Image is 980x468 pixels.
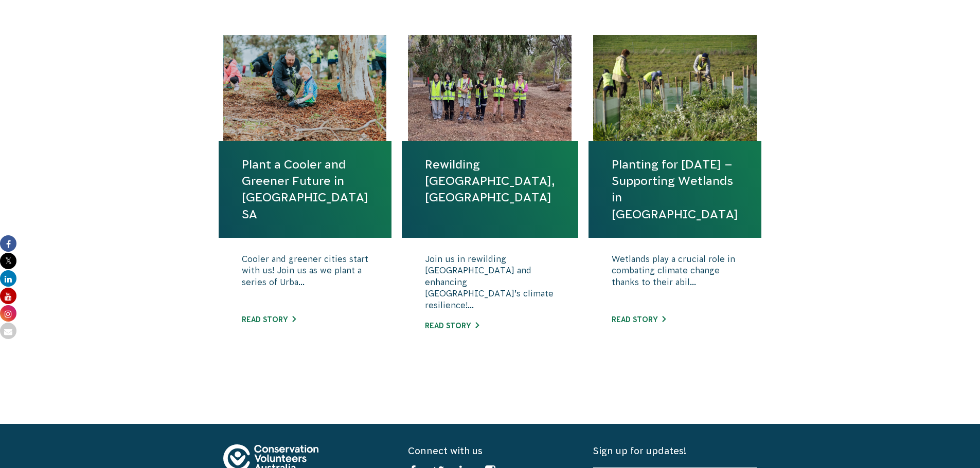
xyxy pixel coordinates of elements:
h5: Connect with us [408,444,572,457]
h5: Sign up for updates! [593,444,757,457]
a: Rewilding [GEOGRAPHIC_DATA], [GEOGRAPHIC_DATA] [425,156,555,206]
p: Join us in rewilding [GEOGRAPHIC_DATA] and enhancing [GEOGRAPHIC_DATA]’s climate resilience!... [425,253,555,311]
p: Wetlands play a crucial role in combating climate change thanks to their abil... [612,253,738,305]
a: Read story [242,315,296,324]
a: Read story [612,315,666,324]
a: Plant a Cooler and Greener Future in [GEOGRAPHIC_DATA] SA [242,156,368,222]
a: Read story [425,322,479,330]
p: Cooler and greener cities start with us! Join us as we plant a series of Urba... [242,253,368,305]
a: Planting for [DATE] – Supporting Wetlands in [GEOGRAPHIC_DATA] [612,156,738,222]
